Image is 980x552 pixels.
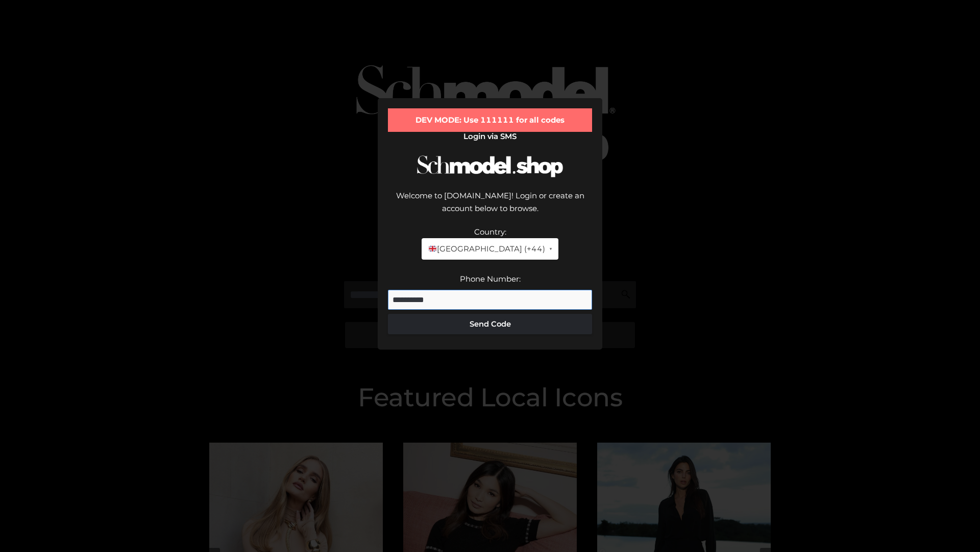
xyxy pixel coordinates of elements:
[429,245,436,252] img: 🇬🇧
[388,189,592,225] div: Welcome to [DOMAIN_NAME]! Login or create an account below to browse.
[460,274,521,284] label: Phone Number:
[428,242,545,256] span: [GEOGRAPHIC_DATA] (+44)
[388,132,592,141] h2: Login via SMS
[413,146,567,187] img: Schmodel Logo
[474,227,506,237] label: Country:
[388,108,592,132] div: DEV MODE: Use 111111 for all codes
[388,314,592,334] button: Send Code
